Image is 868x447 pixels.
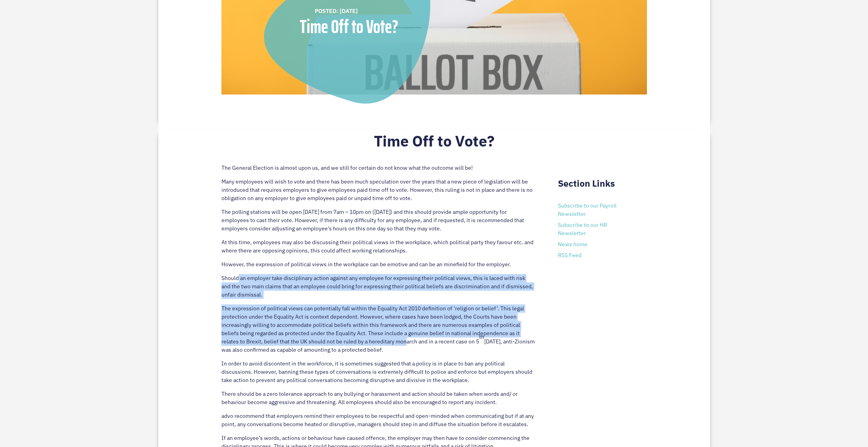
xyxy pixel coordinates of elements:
p: In order to avoid discontent in the workforce, it is sometimes suggested that a policy is in plac... [221,360,535,390]
p: Should an employer take disciplinary action against any employee for expressing their political v... [221,274,535,304]
p: The expression of political views can potentially fall within the Equality Act 2010 definition of... [221,304,535,360]
h2: Section Links [558,178,647,193]
p: There should be a zero tolerance approach to any bullying or harassment and action should be take... [221,390,535,412]
p: The General Election is almost upon us, and we still for certain do not know what the outcome wil... [221,164,535,178]
div: POSTED: [DATE] [315,7,421,15]
p: However, the expression of political views in the workplace can be emotive and can be an minefiel... [221,260,535,274]
p: The polling stations will be open [DATE] from 7am – 10pm on ([DATE]) and this should provide ampl... [221,208,535,238]
a: RSS Feed [558,252,582,259]
sup: th [479,333,484,340]
a: Subscribe to our Payroll Newsletter [558,202,617,217]
a: Subscribe to our HR Newsletter [558,221,607,237]
a: News home [558,241,587,248]
p: advo recommend that employers remind their employees to be respectful and open-minded when commun... [221,412,535,434]
h2: Time Off to Vote? [221,132,647,154]
p: Many employees will wish to vote and there has been much speculation over the years that a new pi... [221,178,535,208]
div: Time Off to Vote? [264,17,434,36]
p: At this time, employees may also be discussing their political views in the workplace, which poli... [221,238,535,260]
